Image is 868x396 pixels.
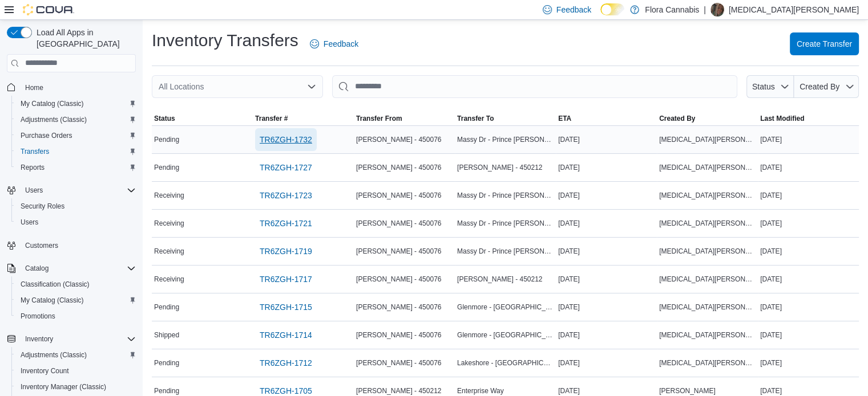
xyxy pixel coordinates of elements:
[2,237,140,254] button: Customers
[11,96,140,112] button: My Catalog (Classic)
[16,364,136,378] span: Inventory Count
[800,82,839,91] span: Created By
[790,32,859,55] button: Create Transfer
[457,135,554,144] span: Massy Dr - Prince [PERSON_NAME] - 450075
[556,112,657,125] button: ETA
[16,293,88,307] a: My Catalog (Classic)
[154,219,184,228] span: Receiving
[659,275,756,284] span: [MEDICAL_DATA][PERSON_NAME]
[556,217,657,230] div: [DATE]
[356,303,441,312] span: [PERSON_NAME] - 450076
[356,163,441,172] span: [PERSON_NAME] - 450076
[21,312,55,321] span: Promotions
[21,218,38,227] span: Users
[659,219,756,228] span: [MEDICAL_DATA][PERSON_NAME]
[21,99,84,108] span: My Catalog (Classic)
[21,202,64,211] span: Security Roles
[457,114,494,123] span: Transfer To
[556,4,591,15] span: Feedback
[457,358,554,368] span: Lakeshore - [GEOGRAPHIC_DATA] - 450372
[21,147,49,156] span: Transfers
[659,330,756,340] span: [MEDICAL_DATA][PERSON_NAME]
[16,364,74,378] a: Inventory Count
[21,238,136,252] span: Customers
[255,268,317,291] a: TR6ZGH-1717
[154,247,184,256] span: Receiving
[11,144,140,160] button: Transfers
[154,135,179,144] span: Pending
[659,247,756,256] span: [MEDICAL_DATA][PERSON_NAME]
[746,75,794,98] button: Status
[21,350,87,360] span: Adjustments (Classic)
[154,114,175,123] span: Status
[16,380,136,394] span: Inventory Manager (Classic)
[16,129,77,142] a: Purchase Orders
[255,212,317,235] a: TR6ZGH-1721
[16,97,136,111] span: My Catalog (Classic)
[752,82,775,91] span: Status
[260,218,312,229] span: TR6ZGH-1721
[556,300,657,314] div: [DATE]
[260,273,312,285] span: TR6ZGH-1717
[16,215,136,229] span: Users
[758,217,859,230] div: [DATE]
[758,244,859,258] div: [DATE]
[354,112,455,125] button: Transfer From
[260,357,312,369] span: TR6ZGH-1712
[25,334,53,344] span: Inventory
[356,191,441,200] span: [PERSON_NAME] - 450076
[11,308,140,324] button: Promotions
[729,3,859,17] p: [MEDICAL_DATA][PERSON_NAME]
[2,331,140,347] button: Inventory
[23,4,74,15] img: Cova
[556,328,657,342] div: [DATE]
[154,358,179,368] span: Pending
[154,303,179,312] span: Pending
[2,79,140,96] button: Home
[556,133,657,146] div: [DATE]
[21,332,58,346] button: Inventory
[657,112,758,125] button: Created By
[16,161,136,174] span: Reports
[21,262,53,275] button: Catalog
[356,358,441,368] span: [PERSON_NAME] - 450076
[21,183,136,197] span: Users
[16,309,136,323] span: Promotions
[457,386,504,395] span: Enterprise Way
[457,247,554,256] span: Massy Dr - Prince [PERSON_NAME] - 450075
[255,114,288,123] span: Transfer #
[16,293,136,307] span: My Catalog (Classic)
[600,3,624,15] input: Dark Mode
[2,182,140,198] button: Users
[457,275,542,284] span: [PERSON_NAME] - 450212
[356,386,441,395] span: [PERSON_NAME] - 450212
[758,328,859,342] div: [DATE]
[758,133,859,146] div: [DATE]
[556,244,657,258] div: [DATE]
[758,189,859,202] div: [DATE]
[16,309,60,323] a: Promotions
[11,198,140,214] button: Security Roles
[21,332,136,346] span: Inventory
[556,356,657,370] div: [DATE]
[356,114,402,123] span: Transfer From
[2,260,140,276] button: Catalog
[556,189,657,202] div: [DATE]
[457,303,554,312] span: Glenmore - [GEOGRAPHIC_DATA] - 450374
[21,80,136,95] span: Home
[356,275,441,284] span: [PERSON_NAME] - 450076
[659,303,756,312] span: [MEDICAL_DATA][PERSON_NAME]
[659,114,695,123] span: Created By
[760,114,804,123] span: Last Modified
[11,347,140,363] button: Adjustments (Classic)
[21,262,136,275] span: Catalog
[356,247,441,256] span: [PERSON_NAME] - 450076
[154,163,179,172] span: Pending
[659,163,756,172] span: [MEDICAL_DATA][PERSON_NAME]
[21,81,48,95] a: Home
[255,184,317,207] a: TR6ZGH-1723
[25,241,58,250] span: Customers
[659,358,756,368] span: [MEDICAL_DATA][PERSON_NAME]
[16,348,136,362] span: Adjustments (Classic)
[255,156,317,179] a: TR6ZGH-1727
